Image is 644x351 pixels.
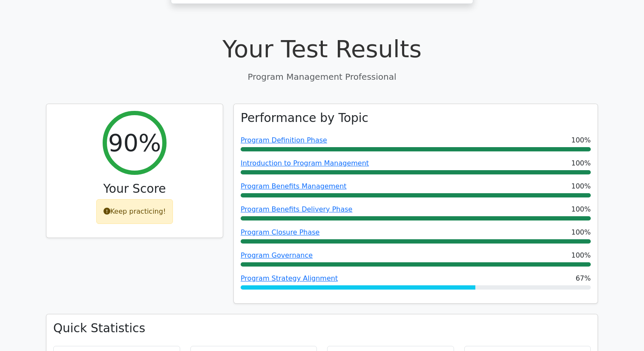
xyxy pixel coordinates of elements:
p: Program Management Professional [46,70,598,83]
a: Introduction to Program Management [241,159,369,167]
div: Keep practicing! [96,199,173,224]
span: 67% [575,273,591,284]
h3: Your Score [53,182,216,196]
h3: Performance by Topic [241,111,368,125]
a: Program Benefits Management [241,182,347,190]
a: Program Definition Phase [241,136,327,144]
a: Program Governance [241,251,313,259]
h2: 90% [108,128,161,157]
h3: Quick Statistics [53,321,591,336]
a: Program Benefits Delivery Phase [241,205,352,213]
a: Program Strategy Alignment [241,274,338,282]
span: 100% [571,158,591,168]
span: 100% [571,227,591,238]
span: 100% [571,181,591,191]
span: 100% [571,135,591,145]
span: 100% [571,204,591,215]
span: 100% [571,250,591,261]
a: Program Closure Phase [241,228,319,236]
h1: Your Test Results [46,35,598,63]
